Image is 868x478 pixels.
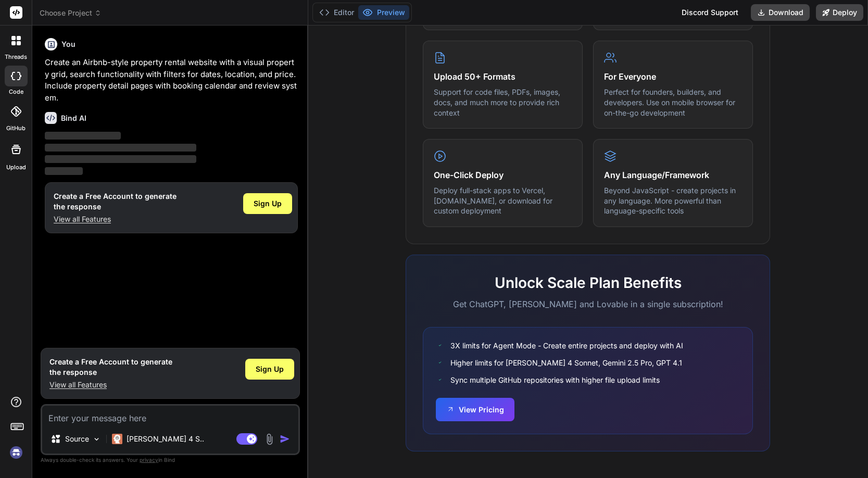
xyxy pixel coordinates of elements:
p: Deploy full-stack apps to Vercel, [DOMAIN_NAME], or download for custom deployment [434,185,572,216]
p: [PERSON_NAME] 4 S.. [127,434,204,444]
span: Sign Up [256,364,284,374]
h4: One-Click Deploy [434,169,572,181]
p: View all Features [49,380,172,390]
h2: Unlock Scale Plan Benefits [423,272,753,294]
img: Claude 4 Sonnet [112,434,122,444]
img: signin [7,444,25,461]
span: ‌ [45,167,83,175]
span: Higher limits for [PERSON_NAME] 4 Sonnet, Gemini 2.5 Pro, GPT 4.1 [450,357,682,368]
p: Always double-check its answers. Your in Bind [41,455,300,465]
p: Perfect for founders, builders, and developers. Use on mobile browser for on-the-go development [604,87,742,118]
p: View all Features [54,214,177,224]
button: Editor [315,5,358,20]
button: Preview [358,5,409,20]
label: Upload [6,163,26,172]
img: icon [280,434,290,444]
p: Get ChatGPT, [PERSON_NAME] and Lovable in a single subscription! [423,298,753,310]
h6: Bind AI [61,113,86,123]
span: Sign Up [254,198,282,209]
div: Discord Support [675,4,745,21]
h1: Create a Free Account to generate the response [54,191,177,212]
button: View Pricing [436,398,514,421]
h6: You [61,39,76,49]
h4: Upload 50+ Formats [434,70,572,83]
span: privacy [140,457,158,463]
button: Deploy [816,4,863,21]
h1: Create a Free Account to generate the response [49,357,172,378]
h4: For Everyone [604,70,742,83]
label: threads [5,53,27,61]
span: Choose Project [40,8,102,18]
p: Source [65,434,89,444]
span: ‌ [45,132,121,140]
p: Create an Airbnb-style property rental website with a visual property grid, search functionality ... [45,57,298,104]
p: Beyond JavaScript - create projects in any language. More powerful than language-specific tools [604,185,742,216]
label: code [9,87,23,96]
label: GitHub [6,124,26,133]
img: attachment [263,433,275,445]
p: Support for code files, PDFs, images, docs, and much more to provide rich context [434,87,572,118]
span: 3X limits for Agent Mode - Create entire projects and deploy with AI [450,340,683,351]
img: Pick Models [92,435,101,444]
h4: Any Language/Framework [604,169,742,181]
button: Download [751,4,810,21]
span: ‌ [45,155,196,163]
span: ‌ [45,144,196,152]
span: Sync multiple GitHub repositories with higher file upload limits [450,374,660,385]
